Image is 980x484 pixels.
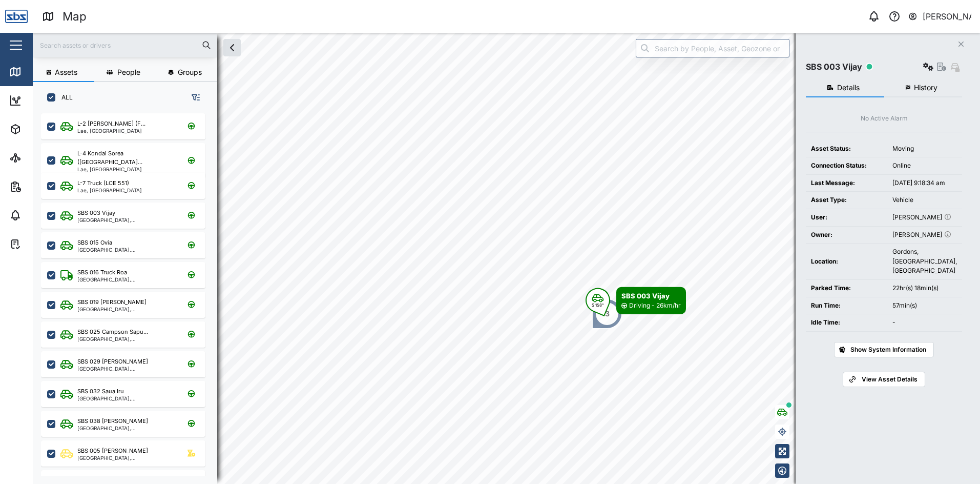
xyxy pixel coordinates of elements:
[834,342,934,357] button: Show System Information
[892,213,957,223] div: [PERSON_NAME]
[811,284,882,293] div: Parked Time:
[77,396,175,401] div: [GEOGRAPHIC_DATA], [GEOGRAPHIC_DATA]
[77,217,175,223] div: [GEOGRAPHIC_DATA], [GEOGRAPHIC_DATA]
[77,336,175,341] div: [GEOGRAPHIC_DATA], [GEOGRAPHIC_DATA]
[178,69,202,76] span: Groups
[77,119,145,128] div: L-2 [PERSON_NAME] (F...
[806,60,862,73] div: SBS 003 Vijay
[77,128,145,133] div: Lae, [GEOGRAPHIC_DATA]
[77,277,175,282] div: [GEOGRAPHIC_DATA], [GEOGRAPHIC_DATA]
[621,291,681,301] div: SBS 003 Vijay
[592,303,604,307] div: S 158°
[811,257,882,267] div: Location:
[39,37,211,53] input: Search assets or drivers
[62,8,87,26] div: Map
[77,149,175,167] div: L-4 Kondai Sorea ([GEOGRAPHIC_DATA]...
[923,10,972,23] div: [PERSON_NAME]
[77,238,112,247] div: SBS 015 Ovia
[77,298,147,307] div: SBS 019 [PERSON_NAME]
[77,209,115,217] div: SBS 003 Vijay
[837,84,860,91] span: Details
[811,144,882,154] div: Asset Status:
[586,287,686,314] div: Map marker
[27,152,51,164] div: Sites
[5,5,28,28] img: Main Logo
[77,247,175,252] div: [GEOGRAPHIC_DATA], [GEOGRAPHIC_DATA]
[629,301,681,311] div: Driving - 26km/hr
[77,455,175,460] div: [GEOGRAPHIC_DATA], [GEOGRAPHIC_DATA]
[27,95,73,106] div: Dashboard
[892,284,957,293] div: 22hr(s) 18min(s)
[850,342,926,357] span: Show System Information
[77,387,124,396] div: SBS 032 Saua Iru
[41,110,217,476] div: grid
[892,144,957,154] div: Moving
[77,366,175,371] div: [GEOGRAPHIC_DATA], [GEOGRAPHIC_DATA]
[27,181,61,192] div: Reports
[77,417,148,426] div: SBS 038 [PERSON_NAME]
[77,447,148,455] div: SBS 005 [PERSON_NAME]
[811,195,882,205] div: Asset Type:
[33,33,980,484] canvas: Map
[77,268,127,277] div: SBS 016 Truck Roa
[892,318,957,328] div: -
[77,188,142,193] div: Lae, [GEOGRAPHIC_DATA]
[892,301,957,311] div: 57min(s)
[811,213,882,223] div: User:
[77,167,175,172] div: Lae, [GEOGRAPHIC_DATA]
[27,124,58,135] div: Assets
[908,9,972,24] button: [PERSON_NAME]
[77,426,175,431] div: [GEOGRAPHIC_DATA], [GEOGRAPHIC_DATA]
[27,238,55,250] div: Tasks
[892,161,957,171] div: Online
[27,210,58,221] div: Alarms
[861,114,908,124] div: No Active Alarm
[811,161,882,171] div: Connection Status:
[636,39,789,57] input: Search by People, Asset, Geozone or Place
[862,372,918,387] span: View Asset Details
[811,178,882,188] div: Last Message:
[843,372,925,387] a: View Asset Details
[892,230,957,240] div: [PERSON_NAME]
[77,307,175,312] div: [GEOGRAPHIC_DATA], [GEOGRAPHIC_DATA]
[77,179,129,188] div: L-7 Truck (LCE 551)
[55,69,77,76] span: Assets
[811,318,882,328] div: Idle Time:
[77,328,148,336] div: SBS 025 Campson Sapu...
[77,357,148,366] div: SBS 029 [PERSON_NAME]
[892,195,957,205] div: Vehicle
[55,93,73,102] label: ALL
[892,178,957,188] div: [DATE] 9:18:34 am
[27,66,50,77] div: Map
[811,301,882,311] div: Run Time:
[914,84,937,91] span: History
[117,69,140,76] span: People
[811,230,882,240] div: Owner:
[892,247,957,276] div: Gordons, [GEOGRAPHIC_DATA], [GEOGRAPHIC_DATA]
